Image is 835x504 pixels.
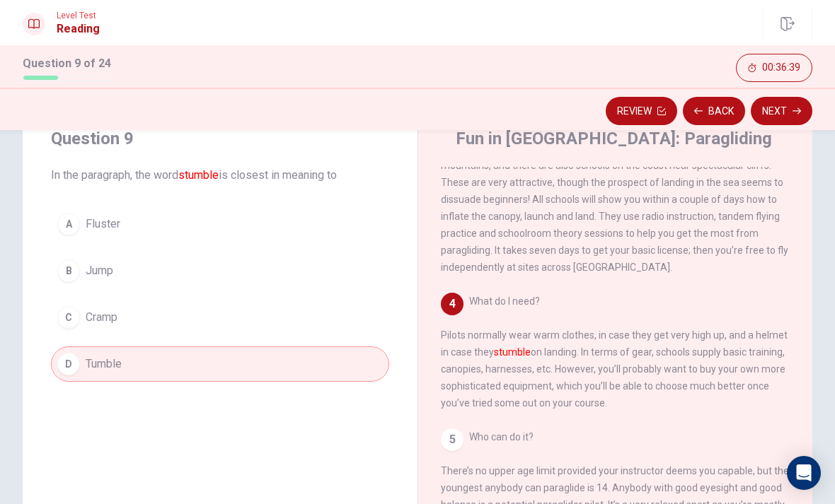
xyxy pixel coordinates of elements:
[23,55,113,72] h1: Question 9 of 24
[57,213,80,235] div: A
[51,253,389,288] button: BJump
[751,97,812,125] button: Next
[51,206,389,242] button: AFluster
[57,259,80,282] div: B
[441,295,788,409] span: What do I need? Pilots normally wear warm clothes, in case they get very high up, and a helmet in...
[51,300,389,335] button: CCramp
[736,54,812,82] button: 00:36:39
[51,127,389,150] h4: Question 9
[57,11,100,20] span: Level Test
[606,97,677,125] button: Review
[787,456,821,490] div: Open Intercom Messenger
[441,428,463,451] div: 5
[456,127,772,150] h4: Fun in [GEOGRAPHIC_DATA]: Paragliding
[86,216,120,233] span: Fluster
[762,62,800,74] span: 00:36:39
[86,356,122,373] span: Tumble
[57,20,100,37] h1: Reading
[86,262,113,279] span: Jump
[57,353,80,375] div: D
[51,167,389,184] span: In the paragraph, the word is closest in meaning to
[683,97,745,125] button: Back
[494,346,531,358] font: stumble
[441,293,463,315] div: 4
[51,346,389,382] button: DTumble
[86,309,117,326] span: Cramp
[57,306,80,329] div: C
[178,168,219,182] font: stumble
